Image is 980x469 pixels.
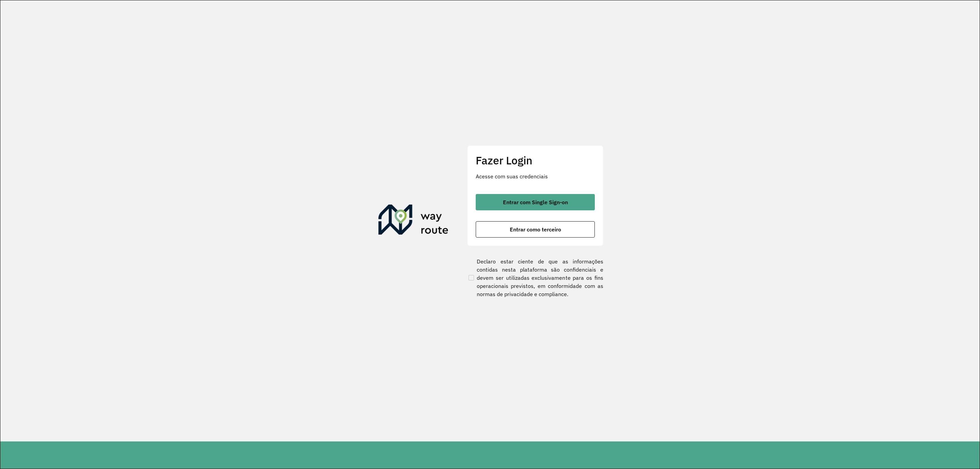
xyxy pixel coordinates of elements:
button: button [476,194,595,210]
button: button [476,221,595,238]
label: Declaro estar ciente de que as informações contidas nesta plataforma são confidenciais e devem se... [467,257,603,298]
img: Roteirizador AmbevTech [378,205,448,237]
span: Entrar como terceiro [510,227,561,232]
p: Acesse com suas credenciais [476,172,595,180]
span: Entrar com Single Sign-on [503,199,568,205]
h2: Fazer Login [476,154,595,167]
